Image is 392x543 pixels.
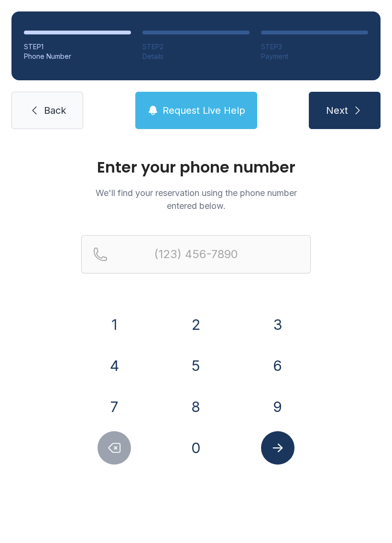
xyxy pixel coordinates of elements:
[142,52,250,61] div: Details
[81,235,311,273] input: Reservation phone number
[163,104,245,117] span: Request Live Help
[24,52,131,61] div: Phone Number
[98,308,131,341] button: 1
[24,42,131,52] div: STEP 1
[261,431,294,465] button: Submit lookup form
[44,104,66,117] span: Back
[179,349,213,382] button: 5
[142,42,250,52] div: STEP 2
[261,308,294,341] button: 3
[326,104,348,117] span: Next
[179,431,213,465] button: 0
[261,42,368,52] div: STEP 3
[261,390,294,424] button: 9
[98,349,131,382] button: 4
[98,431,131,465] button: Delete number
[81,186,311,212] p: We'll find your reservation using the phone number entered below.
[179,390,213,424] button: 8
[261,349,294,382] button: 6
[179,308,213,341] button: 2
[98,390,131,424] button: 7
[261,52,368,61] div: Payment
[81,160,311,175] h1: Enter your phone number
